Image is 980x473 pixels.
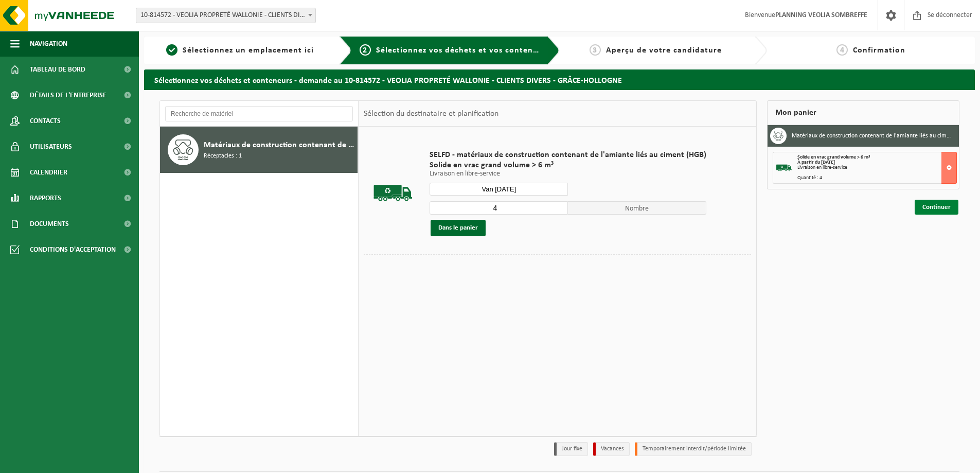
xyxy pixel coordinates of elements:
[30,117,61,125] font: Contacts
[364,110,498,118] font: Sélection du destinataire et planification
[30,246,116,254] font: Conditions d'acceptation
[797,165,847,170] font: Livraison en libre-service
[183,46,314,55] font: Sélectionnez un emplacement ici
[30,66,85,74] font: Tableau de bord
[797,160,835,165] font: À partir du [DATE]
[30,220,69,228] font: Documents
[922,204,951,211] font: Continuer
[745,11,775,19] font: Bienvenue
[149,44,331,57] a: 1Sélectionnez un emplacement ici
[160,127,358,173] button: Matériaux de construction contenant de l'amiante liés au ciment (liés) Réceptacles : 1
[625,205,649,213] font: Nombre
[593,46,597,55] font: 3
[840,46,845,55] font: 4
[853,46,905,55] font: Confirmation
[775,109,816,117] font: Mon panier
[792,133,969,139] font: Matériaux de construction contenant de l'amiante liés au ciment (liés)
[431,220,486,236] button: Dans le panier
[915,200,958,215] a: Continuer
[136,8,315,23] span: 10-814572 - VEOLIA PROPRETÉ WALLONIE - CLIENTS DIVERS - GRÂCE-HOLLOGNE
[601,446,624,452] font: Vacances
[140,11,375,19] font: 10-814572 - VEOLIA PROPRETÉ WALLONIE - CLIENTS DIVERS - GRÂCE-HOLLOGNE
[643,446,746,452] font: Temporairement interdit/période limitée
[30,92,106,99] font: Détails de l'entreprise
[430,183,568,196] input: Sélectionnez la date
[154,77,622,85] font: Sélectionnez vos déchets et conteneurs - demande au 10-814572 - VEOLIA PROPRETÉ WALLONIE - CLIENT...
[376,46,550,55] font: Sélectionnez vos déchets et vos conteneurs
[928,11,972,19] font: Se déconnecter
[204,141,450,149] font: Matériaux de construction contenant de l'amiante liés au ciment (liés)
[797,154,870,160] font: Solide en vrac grand volume > 6 m³
[30,169,67,177] font: Calendrier
[797,175,822,181] font: Quantité : 4
[204,153,242,159] font: Réceptacles : 1
[438,224,478,231] font: Dans le panier
[170,46,174,55] font: 1
[136,8,316,23] span: 10-814572 - VEOLIA PROPRETÉ WALLONIE - CLIENTS DIVERS - GRÂCE-HOLLOGNE
[30,195,61,202] font: Rapports
[165,106,353,121] input: Recherche de matériel
[430,161,554,169] font: Solide en vrac grand volume > 6 m³
[562,446,582,452] font: Jour fixe
[363,46,367,55] font: 2
[775,11,867,19] font: PLANNING VEOLIA SOMBREFFE
[606,46,722,55] font: Aperçu de votre candidature
[30,40,67,48] font: Navigation
[430,170,500,178] font: Livraison en libre-service
[430,151,706,159] font: SELFD - matériaux de construction contenant de l'amiante liés au ciment (HGB)
[30,143,72,151] font: Utilisateurs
